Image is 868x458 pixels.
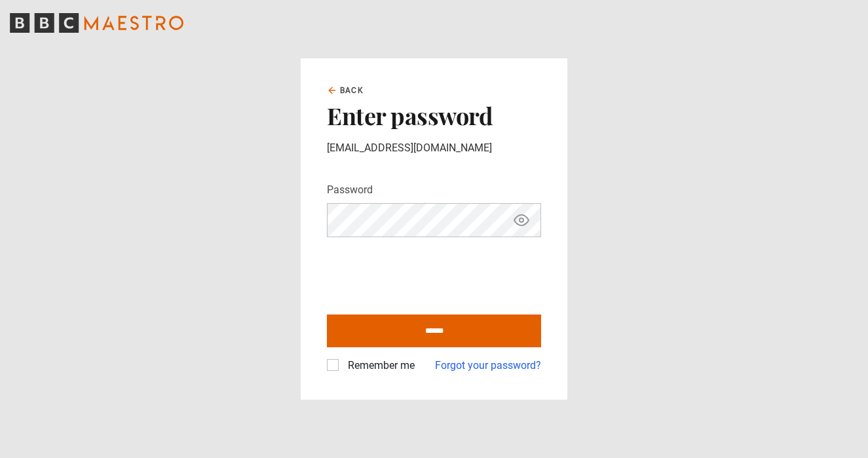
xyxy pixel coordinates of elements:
p: [EMAIL_ADDRESS][DOMAIN_NAME] [327,140,541,156]
button: Show password [510,209,533,232]
h2: Enter password [327,102,541,129]
a: Forgot your password? [435,358,541,373]
label: Password [327,182,373,198]
a: Back [327,85,364,96]
svg: BBC Maestro [10,13,183,33]
iframe: reCAPTCHA [327,248,526,299]
label: Remember me [343,358,415,373]
span: Back [340,85,364,96]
